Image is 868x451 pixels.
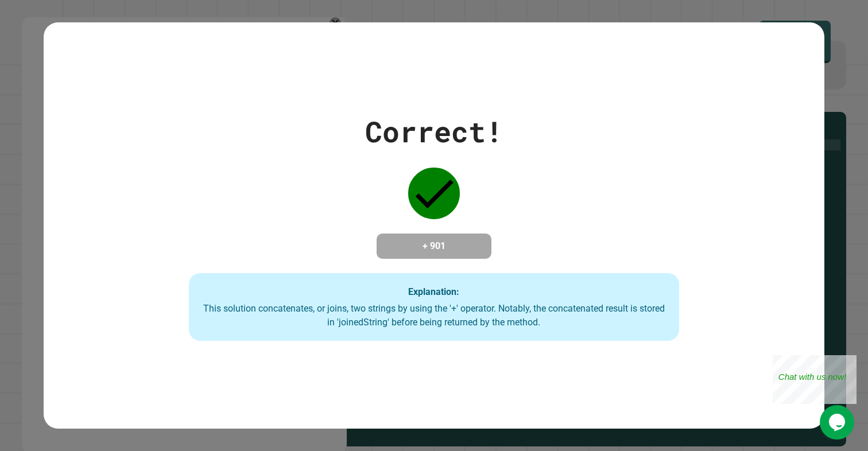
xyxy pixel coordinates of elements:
[200,302,667,329] div: This solution concatenates, or joins, two strings by using the '+' operator. Notably, the concate...
[408,286,459,297] strong: Explanation:
[365,110,503,153] div: Correct!
[388,239,480,253] h4: + 901
[820,405,857,440] iframe: chat widget
[773,355,857,404] iframe: chat widget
